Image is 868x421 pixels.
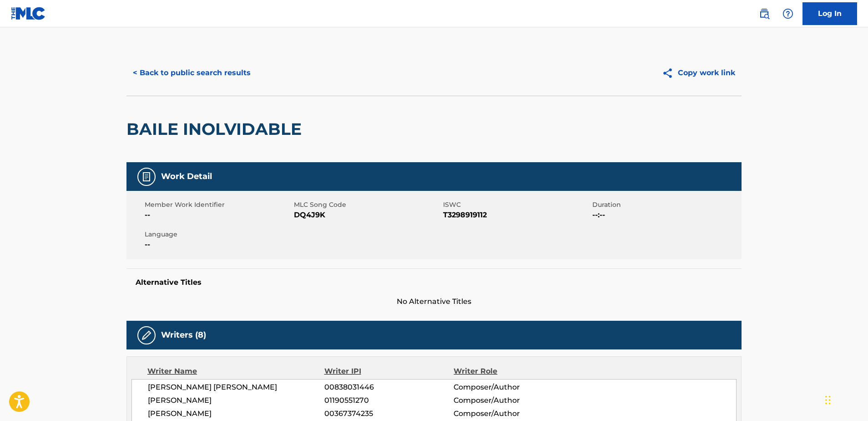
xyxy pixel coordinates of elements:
span: Composer/Author [454,408,571,419]
iframe: Resource Center [843,274,868,352]
span: Language [145,230,292,239]
img: Copy work link [662,67,678,79]
span: [PERSON_NAME] [148,395,324,406]
span: --:-- [592,210,739,221]
a: Public Search [755,5,773,23]
h5: Work Detail [161,171,212,182]
span: Duration [592,200,739,210]
h5: Writers (8) [161,330,206,340]
span: T3298919112 [443,210,590,221]
span: 00838031446 [324,382,454,393]
img: search [759,8,770,19]
img: Writers [141,330,152,341]
span: No Alternative Titles [126,296,742,307]
div: Writer IPI [324,366,454,377]
div: Help [779,5,797,23]
button: Copy work link [656,62,742,84]
span: -- [145,239,292,250]
img: help [782,8,793,19]
div: Writer Role [454,366,571,377]
span: 00367374235 [324,408,454,419]
span: Composer/Author [454,395,571,406]
span: 01190551270 [324,395,454,406]
span: [PERSON_NAME] [PERSON_NAME] [148,382,324,393]
button: < Back to public search results [126,62,257,84]
h2: BAILE INOLVIDABLE [126,119,306,139]
span: [PERSON_NAME] [148,408,324,419]
h5: Alternative Titles [136,278,732,287]
span: Composer/Author [454,382,571,393]
a: Log In [802,2,857,25]
span: DQ4J9K [294,210,441,221]
iframe: Chat Widget [823,377,868,421]
span: Member Work Identifier [145,200,292,210]
span: -- [145,210,292,221]
div: Drag [825,386,831,414]
img: MLC Logo [11,7,46,20]
div: Writer Name [147,366,324,377]
span: MLC Song Code [294,200,441,210]
img: Work Detail [141,171,152,182]
span: ISWC [443,200,590,210]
